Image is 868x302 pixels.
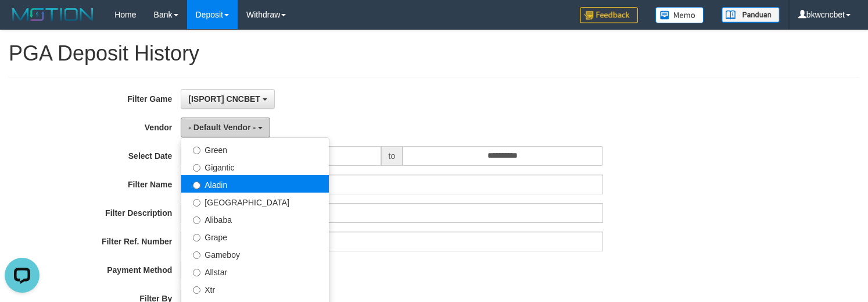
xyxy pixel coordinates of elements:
[181,118,270,137] button: - Default Vendor -
[193,234,200,241] input: Grape
[381,146,403,166] span: to
[181,262,329,280] label: Allstar
[580,7,638,23] img: Feedback.jpg
[181,175,329,193] label: Aladin
[193,182,200,189] input: Aladin
[181,210,329,228] label: Alibaba
[193,269,200,276] input: Allstar
[188,94,260,104] span: [ISPORT] CNCBET
[9,42,859,65] h1: PGA Deposit History
[193,147,200,154] input: Green
[181,228,329,245] label: Grape
[9,6,97,23] img: MOTION_logo.png
[193,251,200,259] input: Gameboy
[5,5,40,40] button: Open LiveChat chat widget
[193,199,200,207] input: [GEOGRAPHIC_DATA]
[188,123,256,132] span: - Default Vendor -
[181,245,329,262] label: Gameboy
[181,140,329,158] label: Green
[181,89,275,109] button: [ISPORT] CNCBET
[193,286,200,294] input: Xtr
[722,7,780,23] img: panduan.png
[655,7,704,23] img: Button%20Memo.svg
[181,158,329,175] label: Gigantic
[181,193,329,210] label: [GEOGRAPHIC_DATA]
[193,164,200,172] input: Gigantic
[193,216,200,224] input: Alibaba
[181,280,329,297] label: Xtr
